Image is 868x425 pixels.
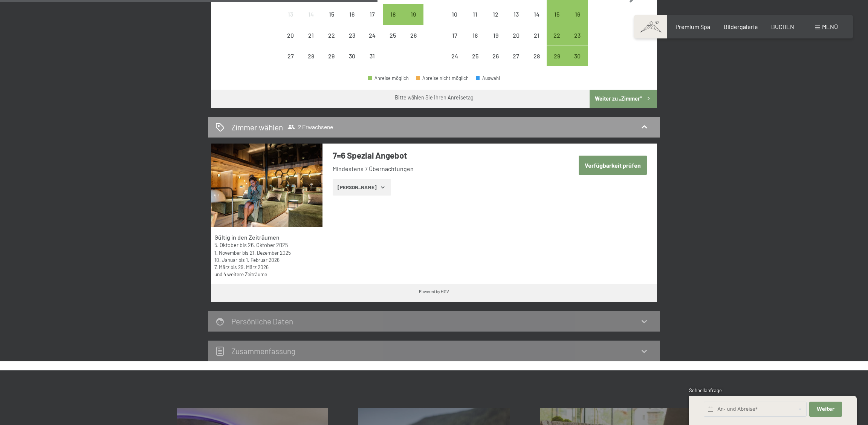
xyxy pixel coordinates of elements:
div: Wed Nov 19 2025 [485,25,506,46]
div: Anreise möglich [567,4,588,24]
div: Anreise nicht möglich [506,25,526,46]
div: Anreise nicht möglich [342,4,362,24]
div: Anreise nicht möglich [526,46,547,66]
div: Anreise möglich [368,76,409,81]
div: Anreise nicht möglich [485,4,506,24]
div: Anreise nicht möglich [342,25,362,46]
div: 21 [301,32,320,51]
time: 10.01.2026 [214,257,237,263]
div: Anreise nicht möglich [321,25,342,46]
div: 13 [281,11,300,30]
div: 28 [527,53,546,72]
div: 20 [281,32,300,51]
div: Anreise möglich [547,46,567,66]
div: Mon Nov 24 2025 [445,46,465,66]
div: Fri Oct 31 2025 [362,46,382,66]
div: Bitte wählen Sie Ihren Anreisetag [395,94,474,101]
div: Anreise nicht möglich [321,46,342,66]
div: 17 [363,11,382,30]
div: 29 [322,53,341,72]
button: Verfügbarkeit prüfen [579,156,647,175]
span: BUCHEN [771,23,794,30]
div: 25 [384,32,402,51]
div: Sun Nov 30 2025 [567,46,588,66]
div: Sun Oct 19 2025 [403,4,423,24]
div: 18 [384,11,402,30]
h2: Zusammen­fassung [231,346,295,356]
div: Anreise nicht möglich [465,46,485,66]
div: Wed Nov 26 2025 [485,46,506,66]
div: Thu Nov 20 2025 [506,25,526,46]
time: 07.03.2026 [214,264,229,270]
div: 18 [466,32,484,51]
div: Fri Nov 14 2025 [526,4,547,24]
div: Sat Nov 15 2025 [547,4,567,24]
div: Sun Oct 26 2025 [403,25,423,46]
div: 13 [507,11,526,30]
div: Anreise möglich [403,4,423,24]
div: 17 [445,32,464,51]
div: Anreise nicht möglich [301,25,321,46]
a: Bildergalerie [724,23,758,30]
span: 2 Erwachsene [287,123,333,131]
div: 21 [527,32,546,51]
div: 22 [547,32,566,51]
div: Thu Oct 30 2025 [342,46,362,66]
button: Weiter [809,402,842,417]
div: Abreise nicht möglich [416,76,469,81]
div: bis [214,263,319,271]
time: 26.10.2025 [248,242,288,248]
div: Sat Nov 29 2025 [547,46,567,66]
div: 10 [445,11,464,30]
div: Anreise nicht möglich [362,4,382,24]
div: Mon Nov 17 2025 [445,25,465,46]
div: Thu Nov 27 2025 [506,46,526,66]
div: Wed Oct 29 2025 [321,46,342,66]
div: Mon Oct 27 2025 [280,46,301,66]
div: Anreise möglich [547,25,567,46]
div: 27 [507,53,526,72]
div: Anreise nicht möglich [280,4,301,24]
div: Mon Oct 13 2025 [280,4,301,24]
div: 15 [547,11,566,30]
div: 30 [342,53,361,72]
div: Anreise nicht möglich [465,4,485,24]
div: 24 [363,32,382,51]
div: Tue Oct 28 2025 [301,46,321,66]
div: Fri Nov 21 2025 [526,25,547,46]
div: Sat Oct 18 2025 [383,4,403,24]
div: Anreise nicht möglich [485,46,506,66]
div: 16 [342,11,361,30]
div: Tue Nov 18 2025 [465,25,485,46]
button: [PERSON_NAME] [333,179,391,196]
div: Thu Oct 23 2025 [342,25,362,46]
div: Mon Nov 10 2025 [445,4,465,24]
div: Thu Oct 16 2025 [342,4,362,24]
div: Auswahl [476,76,500,81]
div: Sun Nov 23 2025 [567,25,588,46]
div: Anreise möglich [567,46,588,66]
div: Tue Nov 11 2025 [465,4,485,24]
div: 22 [322,32,341,51]
div: 27 [281,53,300,72]
div: Powered by HGV [419,288,449,294]
div: 23 [568,32,587,51]
div: Anreise nicht möglich [362,46,382,66]
a: Premium Spa [675,23,710,30]
div: 15 [322,11,341,30]
div: Sat Nov 22 2025 [547,25,567,46]
span: Menü [822,23,838,30]
div: Anreise nicht möglich [383,25,403,46]
div: Sat Oct 25 2025 [383,25,403,46]
span: Weiter [817,406,834,413]
div: Sun Nov 16 2025 [567,4,588,24]
div: Anreise nicht möglich [526,25,547,46]
div: Mon Oct 20 2025 [280,25,301,46]
div: 26 [486,53,505,72]
span: Schnellanfrage [689,387,722,393]
div: Wed Oct 22 2025 [321,25,342,46]
div: 28 [301,53,320,72]
div: 26 [404,32,423,51]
